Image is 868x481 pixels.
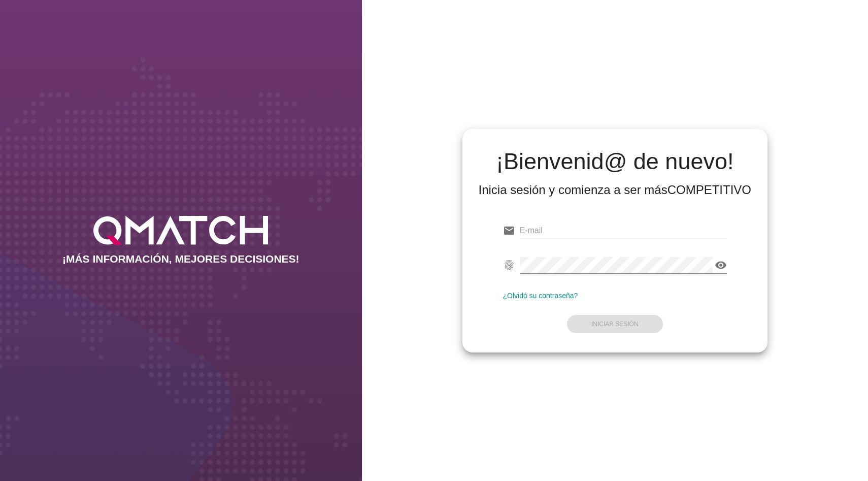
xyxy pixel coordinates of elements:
h2: ¡MÁS INFORMACIÓN, MEJORES DECISIONES! [62,253,299,265]
div: Inicia sesión y comienza a ser más [479,182,752,198]
strong: COMPETITIVO [667,183,751,197]
input: E-mail [520,222,727,239]
h2: ¡Bienvenid@ de nuevo! [479,149,752,174]
a: ¿Olvidó su contraseña? [503,292,578,300]
i: email [503,225,515,237]
i: visibility [715,259,727,271]
i: fingerprint [503,259,515,271]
